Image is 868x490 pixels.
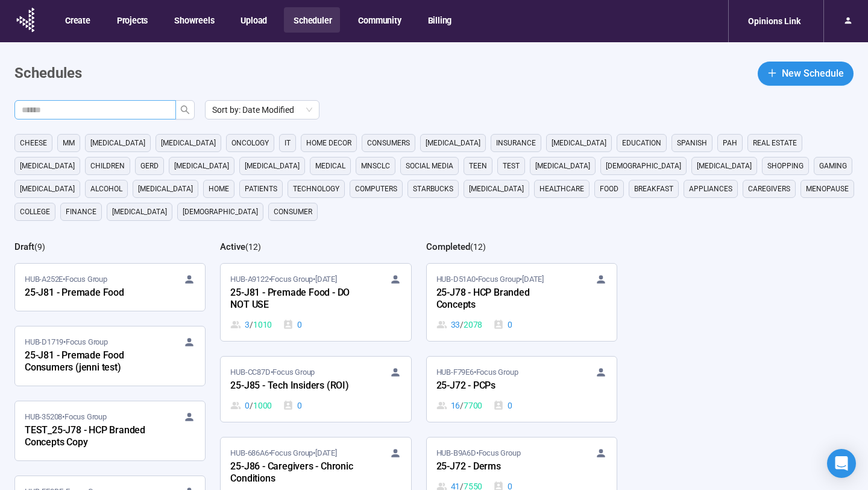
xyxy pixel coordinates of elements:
time: [DATE] [315,448,337,457]
span: education [622,137,661,149]
span: HUB-D1719 • Focus Group [25,336,108,348]
span: [MEDICAL_DATA] [112,206,167,218]
span: consumers [367,137,410,149]
div: 0 [230,399,272,412]
span: PAH [723,137,737,149]
span: Test [503,160,520,172]
span: real estate [753,137,797,149]
span: Spanish [677,137,707,149]
span: / [250,399,253,412]
a: HUB-A9122•Focus Group•[DATE]25-J81 - Premade Food - DO NOT USE3 / 10100 [221,264,410,341]
span: 1010 [253,318,272,331]
span: / [250,318,253,331]
span: cheese [20,137,47,149]
div: 25-J81 - Premade Food Consumers (jenni test) [25,348,157,376]
span: / [460,399,464,412]
span: [DEMOGRAPHIC_DATA] [606,160,681,172]
button: plusNew Schedule [758,62,854,86]
span: HUB-B9A6D • Focus Group [436,447,521,459]
button: Projects [107,7,156,33]
div: Open Intercom Messenger [827,449,856,478]
button: Scheduler [284,7,340,33]
span: ( 12 ) [245,242,261,252]
a: HUB-CC87D•Focus Group25-J85 - Tech Insiders (ROI)0 / 10000 [221,357,410,422]
span: social media [406,160,453,172]
a: HUB-D51A0•Focus Group•[DATE]25-J78 - HCP Branded Concepts33 / 20780 [427,264,617,341]
div: 25-J85 - Tech Insiders (ROI) [230,378,363,394]
div: TEST_25-J78 - HCP Branded Concepts Copy [25,423,157,451]
span: 7700 [464,399,482,412]
div: 25-J81 - Premade Food - DO NOT USE [230,285,363,313]
span: it [285,137,291,149]
span: [DEMOGRAPHIC_DATA] [183,206,258,218]
button: Create [55,7,99,33]
button: Upload [231,7,275,33]
div: 25-J86 - Caregivers - Chronic Conditions [230,459,363,487]
span: HUB-CC87D • Focus Group [230,366,315,378]
span: appliances [689,183,732,195]
span: [MEDICAL_DATA] [697,160,752,172]
div: 33 [436,318,483,331]
span: medical [315,160,345,172]
a: HUB-D1719•Focus Group25-J81 - Premade Food Consumers (jenni test) [15,326,205,386]
div: 16 [436,399,483,412]
div: 0 [493,318,512,331]
span: HUB-F79E6 • Focus Group [436,366,518,378]
span: [MEDICAL_DATA] [426,137,480,149]
h1: Schedules [14,62,82,85]
span: children [90,160,125,172]
span: [MEDICAL_DATA] [174,160,229,172]
span: GERD [140,160,159,172]
span: HUB-A252E • Focus Group [25,273,107,285]
span: menopause [806,183,849,195]
span: home [209,183,229,195]
div: 3 [230,318,272,331]
span: finance [66,206,96,218]
span: Patients [245,183,277,195]
div: 25-J72 - Derms [436,459,569,475]
span: healthcare [539,183,584,195]
span: oncology [231,137,269,149]
span: starbucks [413,183,453,195]
span: [MEDICAL_DATA] [20,160,75,172]
time: [DATE] [315,275,337,284]
span: mnsclc [361,160,390,172]
div: 0 [283,399,302,412]
span: ( 9 ) [34,242,45,252]
span: Sort by: Date Modified [212,101,312,119]
button: Billing [418,7,461,33]
div: 0 [283,318,302,331]
span: Food [600,183,618,195]
span: [MEDICAL_DATA] [469,183,524,195]
button: Showreels [165,7,222,33]
button: Community [348,7,409,33]
span: [MEDICAL_DATA] [20,183,75,195]
h2: Completed [426,241,470,252]
div: 0 [493,399,512,412]
span: shopping [767,160,804,172]
span: alcohol [90,183,122,195]
span: search [180,105,190,115]
span: [MEDICAL_DATA] [552,137,606,149]
span: plus [767,68,777,78]
span: 1000 [253,399,272,412]
span: Teen [469,160,487,172]
time: [DATE] [522,275,544,284]
span: HUB-35208 • Focus Group [25,411,107,423]
span: Insurance [496,137,536,149]
span: 2078 [464,318,482,331]
span: computers [355,183,397,195]
div: 25-J78 - HCP Branded Concepts [436,285,569,313]
div: Opinions Link [741,10,808,33]
span: HUB-D51A0 • Focus Group • [436,273,544,285]
a: HUB-F79E6•Focus Group25-J72 - PCPs16 / 77000 [427,357,617,422]
div: 25-J72 - PCPs [436,378,569,394]
span: breakfast [634,183,673,195]
span: [MEDICAL_DATA] [245,160,300,172]
span: HUB-A9122 • Focus Group • [230,273,336,285]
h2: Draft [14,241,34,252]
span: New Schedule [782,66,844,81]
button: search [175,100,195,119]
span: consumer [274,206,312,218]
span: technology [293,183,339,195]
